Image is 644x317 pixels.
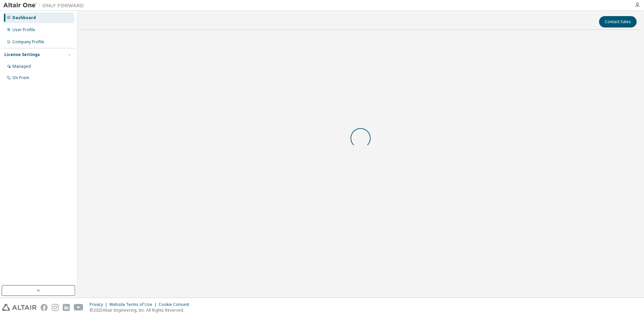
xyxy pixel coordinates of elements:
div: License Settings [4,52,40,57]
div: Privacy [90,302,109,307]
div: Company Profile [12,39,44,45]
div: Cookie Consent [159,302,193,307]
div: On Prem [12,75,29,81]
img: altair_logo.svg [2,304,37,311]
button: Contact Sales [599,16,637,28]
div: Website Terms of Use [109,302,159,307]
div: Managed [12,64,31,69]
div: User Profile [12,27,35,33]
div: Dashboard [12,15,36,20]
img: Altair One [3,2,87,9]
img: youtube.svg [74,304,84,311]
p: © 2025 Altair Engineering, Inc. All Rights Reserved. [90,307,193,313]
img: instagram.svg [52,304,59,311]
img: linkedin.svg [63,304,70,311]
img: facebook.svg [41,304,48,311]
